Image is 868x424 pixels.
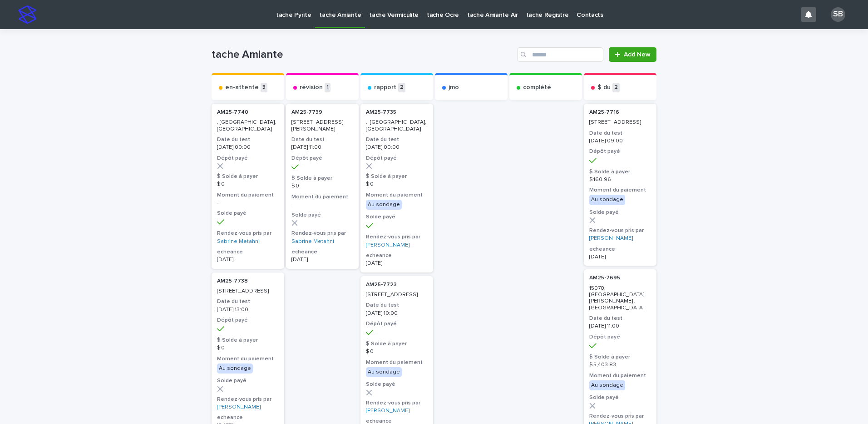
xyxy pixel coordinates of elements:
[217,200,279,206] p: -
[217,345,279,351] p: $ 0
[589,413,651,420] h3: Rendez-vous pris par
[217,173,279,180] h3: $ Solde à payer
[609,47,656,62] a: Add New
[366,136,428,143] h3: Date du test
[217,257,279,263] p: [DATE]
[217,288,279,294] p: [STREET_ADDRESS]
[360,104,433,273] a: AM25-7735 , [GEOGRAPHIC_DATA], [GEOGRAPHIC_DATA]Date du test[DATE] 00:00Dépôt payé$ Solde à payer...
[374,84,396,91] p: rapport
[366,181,428,187] p: $ 0
[217,248,279,256] h3: echeance
[366,144,428,151] p: [DATE] 00:00
[366,109,428,116] p: AM25-7735
[612,83,620,92] p: 2
[291,136,353,143] h3: Date du test
[366,359,428,366] h3: Moment du paiement
[366,399,428,407] h3: Rendez-vous pris par
[589,209,651,216] h3: Solde payé
[291,144,353,151] p: [DATE] 11:00
[589,353,651,361] h3: $ Solde à payer
[366,282,428,288] p: AM25-7723
[597,84,611,91] p: $ du
[325,83,330,92] p: 1
[589,372,651,379] h3: Moment du paiement
[449,84,459,91] p: jmo
[589,195,625,205] div: Au sondage
[589,254,651,260] p: [DATE]
[225,84,259,91] p: en-attente
[291,193,353,201] h3: Moment du paiement
[300,84,323,91] p: révision
[517,47,603,62] input: Search
[366,242,409,248] a: [PERSON_NAME]
[217,396,279,403] h3: Rendez-vous pris par
[523,84,551,91] p: complété
[291,212,353,219] h3: Solde payé
[589,119,651,126] p: [STREET_ADDRESS]
[624,51,651,58] span: Add New
[589,187,651,194] h3: Moment du paiement
[584,104,656,266] a: AM25-7716 [STREET_ADDRESS]Date du test[DATE] 09:00Dépôt payé$ Solde à payer$ 160.96Moment du paie...
[18,5,36,24] img: stacker-logo-s-only.png
[589,168,651,176] h3: $ Solde à payer
[366,367,402,377] div: Au sondage
[217,210,279,217] h3: Solde payé
[286,104,359,269] a: AM25-7739 [STREET_ADDRESS][PERSON_NAME]Date du test[DATE] 11:00Dépôt payé$ Solde à payer$ 0Moment...
[589,138,651,144] p: [DATE] 09:00
[291,248,353,256] h3: echeance
[291,230,353,237] h3: Rendez-vous pris par
[217,377,279,384] h3: Solde payé
[366,260,428,267] p: [DATE]
[217,109,279,116] p: AM25-7740
[366,213,428,221] h3: Solde payé
[366,340,428,348] h3: $ Solde à payer
[589,148,651,155] h3: Dépôt payé
[291,257,353,263] p: [DATE]
[366,173,428,180] h3: $ Solde à payer
[217,337,279,344] h3: $ Solde à payer
[291,238,334,245] a: Sabrine Metahni
[589,246,651,253] h3: echeance
[291,109,353,116] p: AM25-7739
[291,202,353,208] p: -
[217,155,279,162] h3: Dépôt payé
[217,363,253,374] div: Au sondage
[366,292,428,298] p: [STREET_ADDRESS]
[398,83,405,92] p: 2
[217,181,279,187] p: $ 0
[217,414,279,421] h3: echeance
[589,109,651,116] p: AM25-7716
[366,320,428,328] h3: Dépôt payé
[217,119,279,132] p: , [GEOGRAPHIC_DATA], [GEOGRAPHIC_DATA]
[291,155,353,162] h3: Dépôt payé
[589,380,625,390] div: Au sondage
[366,200,402,210] div: Au sondage
[217,278,279,284] p: AM25-7738
[217,136,279,143] h3: Date du test
[217,238,260,245] a: Sabrine Metahni
[589,285,651,312] p: 15070, [GEOGRAPHIC_DATA][PERSON_NAME] , [GEOGRAPHIC_DATA]
[291,119,353,132] p: [STREET_ADDRESS][PERSON_NAME]
[589,362,651,368] p: $ 5,403.83
[291,175,353,182] h3: $ Solde à payer
[589,235,633,242] a: [PERSON_NAME]
[261,83,267,92] p: 3
[589,394,651,401] h3: Solde payé
[589,227,651,234] h3: Rendez-vous pris par
[217,192,279,199] h3: Moment du paiement
[366,408,409,414] a: [PERSON_NAME]
[589,275,651,281] p: AM25-7695
[217,317,279,324] h3: Dépôt payé
[212,104,284,269] a: AM25-7740 , [GEOGRAPHIC_DATA], [GEOGRAPHIC_DATA]Date du test[DATE] 00:00Dépôt payé$ Solde à payer...
[366,192,428,199] h3: Moment du paiement
[212,48,513,61] h1: tache Amiante
[217,298,279,305] h3: Date du test
[366,252,428,259] h3: echeance
[589,323,651,329] p: [DATE] 11:00
[217,307,279,313] p: [DATE] 13:00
